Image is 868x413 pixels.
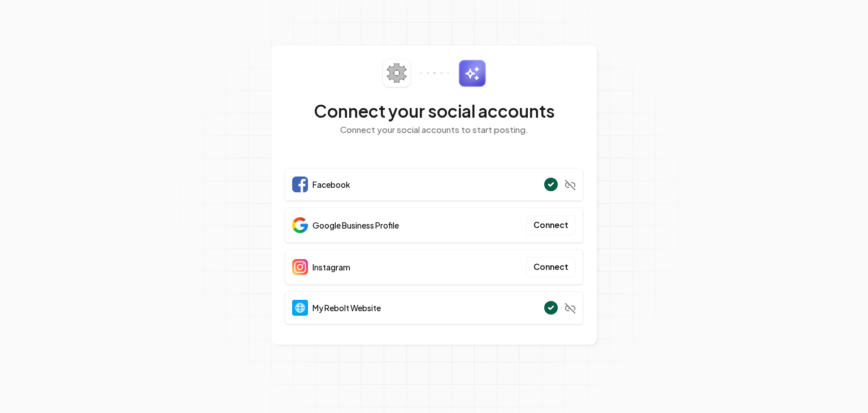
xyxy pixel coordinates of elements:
[292,177,308,192] img: Facebook
[458,59,486,87] img: sparkles.svg
[285,123,583,136] p: Connect your social accounts to start posting.
[420,72,449,74] img: connector-dots.svg
[313,302,381,313] span: My Rebolt Website
[313,179,350,190] span: Facebook
[313,261,350,273] span: Instagram
[292,300,308,316] img: Website
[285,101,583,121] h2: Connect your social accounts
[526,215,576,235] button: Connect
[313,220,399,231] span: Google Business Profile
[526,257,576,277] button: Connect
[292,217,308,233] img: Google
[292,259,308,275] img: Instagram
